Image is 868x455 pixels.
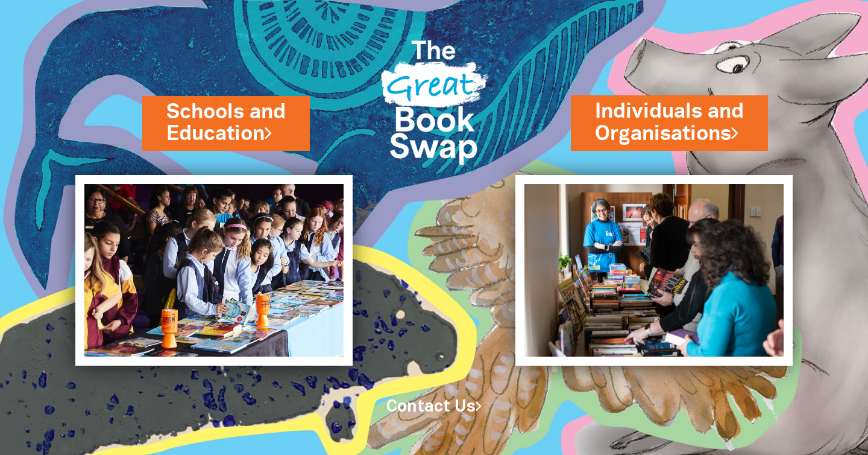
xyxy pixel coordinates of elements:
[371,14,497,183] img: Great Bookswap logo
[515,175,793,366] img: Individuals and Organisations
[595,97,744,148] a: Individuals andOrganisations
[386,399,482,415] a: Contact Us
[166,98,286,148] a: Schools andEducation
[75,175,353,366] img: Schools and Education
